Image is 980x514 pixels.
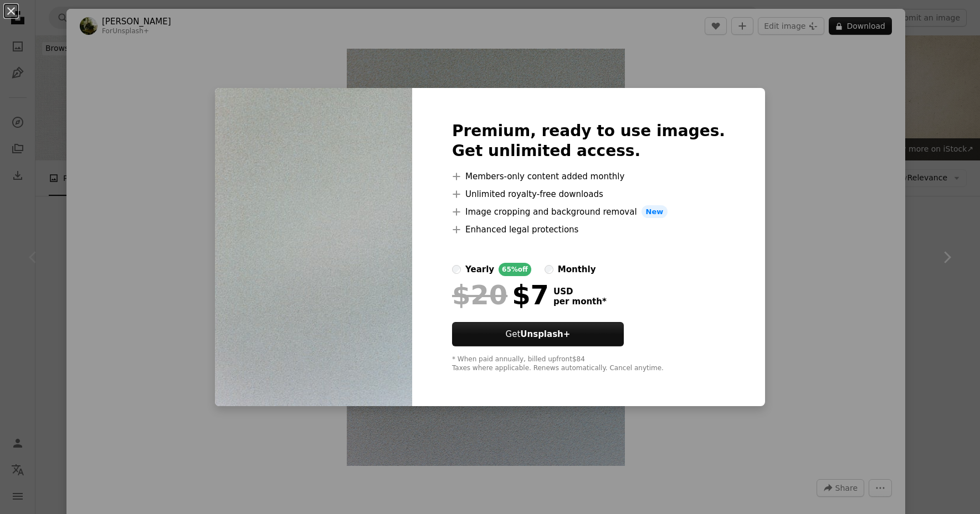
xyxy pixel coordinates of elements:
[452,121,725,161] h2: Premium, ready to use images. Get unlimited access.
[452,281,507,309] span: $20
[499,263,531,276] div: 65% off
[545,265,553,274] input: monthly
[553,287,607,297] span: USD
[642,205,668,219] span: New
[452,265,461,274] input: yearly65%off
[520,329,570,339] strong: Unsplash+
[452,223,725,236] li: Enhanced legal protections
[452,322,624,346] button: GetUnsplash+
[553,297,607,307] span: per month *
[215,88,412,407] img: premium_photo-1671650855037-9d54d0d5a623
[465,263,494,276] div: yearly
[558,263,596,276] div: monthly
[452,205,725,219] li: Image cropping and background removal
[452,170,725,183] li: Members-only content added monthly
[452,355,725,373] div: * When paid annually, billed upfront $84 Taxes where applicable. Renews automatically. Cancel any...
[452,188,725,201] li: Unlimited royalty-free downloads
[452,281,549,309] div: $7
